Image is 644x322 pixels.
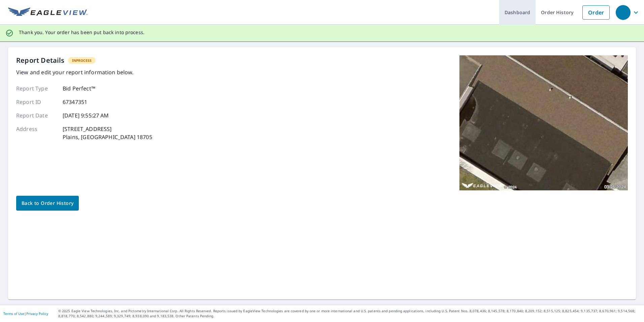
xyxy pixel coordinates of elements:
p: 67347351 [63,98,87,106]
a: Back to Order History [16,196,79,211]
p: Bid Perfect™ [63,84,95,92]
a: Terms of Use [3,311,24,316]
p: | [3,312,48,316]
p: Report Type [16,84,57,92]
p: [STREET_ADDRESS] Plains, [GEOGRAPHIC_DATA] 18705 [63,125,152,141]
p: Report Date [16,111,57,119]
p: Thank you. Your order has been put back into process. [19,29,144,35]
p: Report Details [16,55,65,65]
img: Top image [459,55,628,190]
p: Address [16,125,57,141]
img: EV Logo [8,7,88,18]
a: Order [582,5,610,20]
p: [DATE] 9:55:27 AM [63,111,109,119]
span: InProcess [68,58,96,63]
p: View and edit your report information below. [16,68,152,76]
a: Privacy Policy [26,311,48,316]
p: © 2025 Eagle View Technologies, Inc. and Pictometry International Corp. All Rights Reserved. Repo... [58,308,641,319]
p: Report ID [16,98,57,106]
span: Back to Order History [22,199,73,208]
